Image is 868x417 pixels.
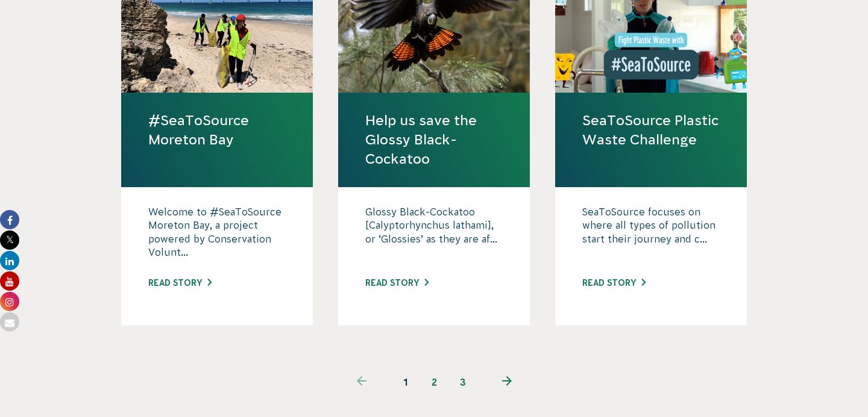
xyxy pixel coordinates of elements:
ul: Pagination [332,368,536,397]
a: Next page [477,368,536,397]
a: #SeaToSource Moreton Bay [148,111,286,149]
a: Help us save the Glossy Black-Cockatoo [365,111,503,169]
a: 3 [448,368,477,397]
p: SeaToSource focuses on where all types of pollution start their journey and c... [582,205,720,265]
a: 2 [420,368,448,397]
a: SeaToSource Plastic Waste Challenge [582,111,720,149]
a: Read story [365,278,429,288]
a: Read story [148,278,212,288]
p: Welcome to #SeaToSource Moreton Bay, a project powered by Conservation Volunt... [148,205,286,265]
p: Glossy Black-Cockatoo [Calyptorhynchus lathami], or ‘Glossies’ as they are af... [365,205,503,265]
a: Read story [582,278,646,288]
span: 1 [391,368,420,397]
